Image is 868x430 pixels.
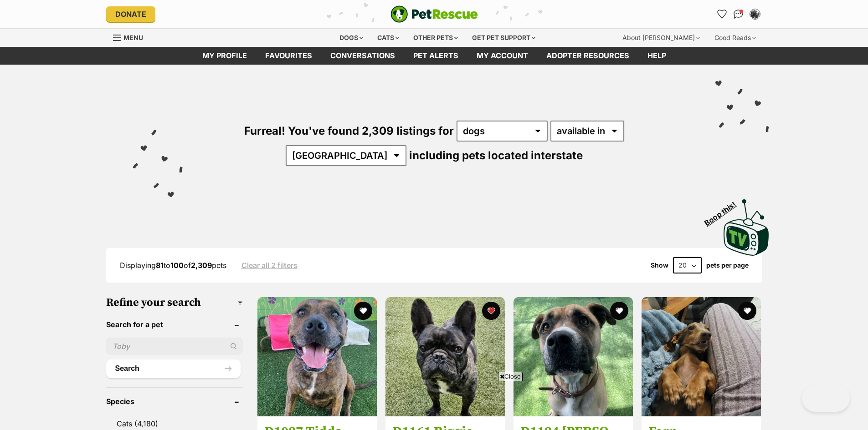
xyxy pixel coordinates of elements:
strong: 2,309 [191,261,212,270]
a: Favourites [715,7,729,21]
input: Toby [106,338,243,355]
ul: Account quick links [715,7,762,21]
button: My account [748,7,762,21]
a: Adopter resources [537,47,638,65]
button: favourite [482,302,500,320]
header: Species [106,397,243,405]
button: favourite [739,302,757,320]
span: Boop this! [703,194,745,227]
strong: 81 [156,261,164,270]
img: Kate Stockwell profile pic [750,10,760,19]
span: including pets located interstate [409,149,583,162]
a: Help [638,47,675,65]
span: Show [651,262,668,269]
span: Menu [123,34,143,41]
a: My profile [193,47,256,65]
button: favourite [610,302,628,320]
a: Pet alerts [404,47,467,65]
div: Other pets [407,29,464,47]
a: Clear all 2 filters [241,261,298,269]
img: PetRescue TV logo [724,199,769,256]
a: My account [467,47,537,65]
div: Dogs [333,29,370,47]
a: Donate [106,6,155,22]
img: chat-41dd97257d64d25036548639549fe6c8038ab92f7586957e7f3b1b290dea8141.svg [734,10,743,19]
button: favourite [354,302,372,320]
a: Conversations [731,7,746,21]
img: D1161 Biggie - French Bulldog [385,297,505,416]
span: Furreal! You've found 2,309 listings for [244,124,454,137]
a: Boop this! [724,191,769,258]
div: Cats [371,29,406,47]
div: About [PERSON_NAME] [616,29,706,47]
a: Favourites [256,47,321,65]
button: Search [106,359,241,378]
img: D1087 Tidda - American Staffordshire Terrier Dog [257,297,377,416]
div: Get pet support [466,29,542,47]
span: Displaying to of pets [120,261,226,270]
img: D1194 Trent - American Staffordshire Terrier Dog [514,297,633,416]
iframe: Help Scout Beacon - Open [802,384,850,412]
img: logo-e224e6f780fb5917bec1dbf3a21bbac754714ae5b6737aabdf751b685950b380.svg [390,5,478,23]
a: conversations [321,47,404,65]
span: Close [498,372,523,381]
img: Fern - Dachshund (Miniature Smooth Haired) Dog [642,297,761,416]
div: Good Reads [708,29,762,47]
iframe: Advertisement [213,384,655,425]
a: Menu [113,29,149,45]
a: PetRescue [390,5,478,23]
h3: Refine your search [106,296,243,309]
strong: 100 [170,261,184,270]
header: Search for a pet [106,320,243,329]
label: pets per page [706,262,749,269]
